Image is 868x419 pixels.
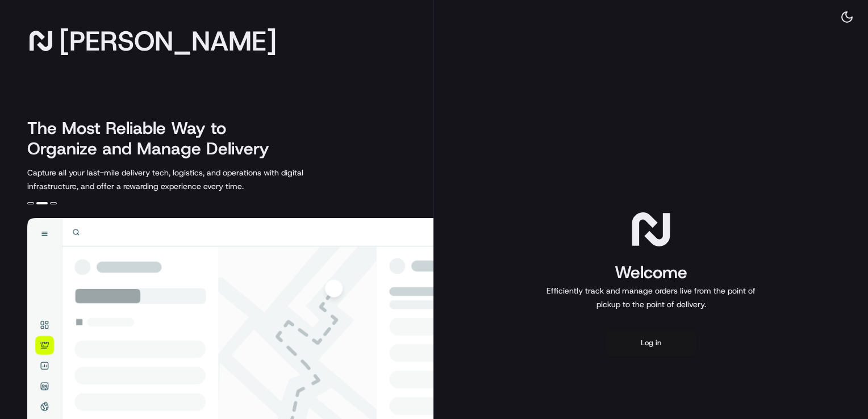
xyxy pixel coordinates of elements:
h1: Welcome [542,261,760,284]
p: Capture all your last-mile delivery tech, logistics, and operations with digital infrastructure, ... [27,166,354,193]
h2: The Most Reliable Way to Organize and Manage Delivery [27,118,282,159]
p: Efficiently track and manage orders live from the point of pickup to the point of delivery. [542,284,760,311]
span: [PERSON_NAME] [59,30,277,52]
button: Log in [606,329,696,357]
